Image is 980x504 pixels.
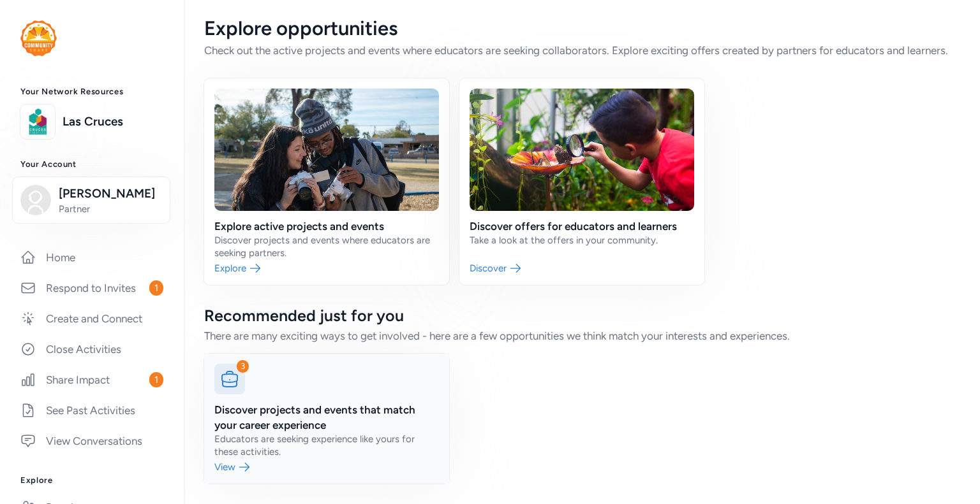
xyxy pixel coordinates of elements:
[59,203,162,215] span: Partner
[10,366,174,394] a: Share Impact1
[149,372,163,387] span: 1
[20,87,163,97] h3: Your Network Resources
[204,43,960,58] div: Check out the active projects and events where educators are seeking collaborators. Explore excit...
[20,20,57,56] img: logo
[10,274,174,302] a: Respond to Invites1
[204,305,960,326] div: Recommended just for you
[10,396,174,424] a: See Past Activities
[20,159,163,169] h3: Your Account
[149,280,163,296] span: 1
[12,176,170,224] button: [PERSON_NAME]Partner
[10,305,174,333] a: Create and Connect
[10,335,174,363] a: Close Activities
[237,360,249,373] div: 3
[59,185,162,203] span: [PERSON_NAME]
[10,243,174,271] a: Home
[20,475,163,486] h3: Explore
[204,17,960,40] div: Explore opportunities
[10,427,174,455] a: View Conversations
[24,108,52,136] img: logo
[204,328,960,343] div: There are many exciting ways to get involved - here are a few opportunities we think match your i...
[63,113,163,131] a: Las Cruces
